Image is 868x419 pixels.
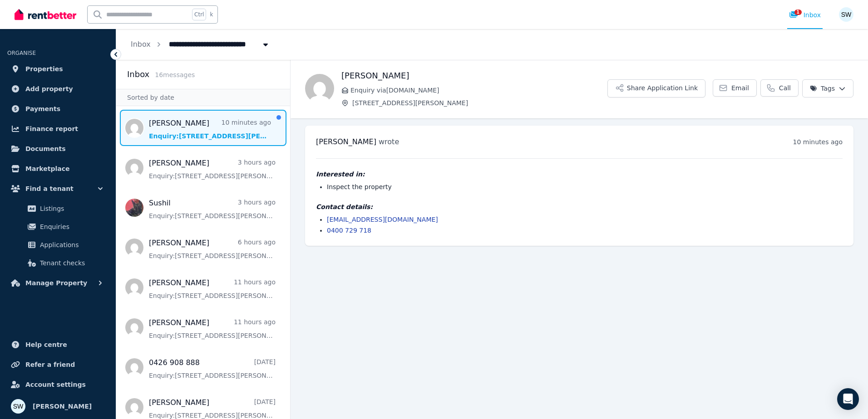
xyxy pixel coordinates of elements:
[713,79,757,97] a: Email
[794,10,802,15] span: 1
[149,158,276,180] a: [PERSON_NAME]3 hours agoEnquiry:[STREET_ADDRESS][PERSON_NAME].
[7,274,108,292] button: Manage Property
[7,160,108,178] a: Marketplace
[731,83,749,93] span: Email
[316,202,843,211] h4: Contact details:
[25,183,74,194] span: Find a tenant
[149,198,276,220] a: Sushil3 hours agoEnquiry:[STREET_ADDRESS][PERSON_NAME].
[341,69,607,82] h1: [PERSON_NAME]
[116,29,285,60] nav: Breadcrumb
[327,216,438,223] a: [EMAIL_ADDRESS][DOMAIN_NAME]
[40,221,101,232] span: Enquiries
[839,7,853,22] img: Sam Watson
[810,84,835,93] span: Tags
[40,239,101,250] span: Applications
[131,40,151,49] a: Inbox
[210,11,213,18] span: k
[7,336,108,354] a: Help centre
[25,278,87,288] span: Manage Property
[802,79,853,97] button: Tags
[327,182,843,191] li: Inspect the property
[350,86,607,95] span: Enquiry via [DOMAIN_NAME]
[149,118,271,141] a: [PERSON_NAME]10 minutes agoEnquiry:[STREET_ADDRESS][PERSON_NAME].
[149,357,276,380] a: 0426 908 888[DATE]Enquiry:[STREET_ADDRESS][PERSON_NAME].
[127,68,149,81] h2: Inbox
[149,317,276,340] a: [PERSON_NAME]11 hours agoEnquiry:[STREET_ADDRESS][PERSON_NAME].
[7,375,108,394] a: Account settings
[116,89,290,106] div: Sorted by date
[25,83,73,94] span: Add property
[149,238,276,260] a: [PERSON_NAME]6 hours agoEnquiry:[STREET_ADDRESS][PERSON_NAME].
[316,137,376,146] span: [PERSON_NAME]
[7,140,108,158] a: Documents
[305,74,334,103] img: Silvia
[15,8,76,21] img: RentBetter
[25,379,86,390] span: Account settings
[40,258,101,268] span: Tenant checks
[7,50,36,56] span: ORGANISE
[837,388,859,410] div: Open Intercom Messenger
[33,401,92,412] span: [PERSON_NAME]
[25,163,69,174] span: Marketplace
[7,80,108,98] a: Add property
[7,100,108,118] a: Payments
[25,143,66,154] span: Documents
[7,60,108,78] a: Properties
[7,356,108,374] a: Refer a friend
[7,180,108,198] button: Find a tenant
[149,278,276,300] a: [PERSON_NAME]11 hours agoEnquiry:[STREET_ADDRESS][PERSON_NAME].
[327,227,371,234] a: 0400 729 718
[316,170,843,179] h4: Interested in:
[11,254,105,272] a: Tenant checks
[379,137,399,146] span: wrote
[11,218,105,236] a: Enquiries
[25,103,60,114] span: Payments
[25,63,63,74] span: Properties
[760,79,799,97] a: Call
[793,138,843,146] time: 10 minutes ago
[789,10,821,19] div: Inbox
[155,71,195,78] span: 16 message s
[779,83,791,93] span: Call
[352,98,607,107] span: [STREET_ADDRESS][PERSON_NAME]
[7,120,108,138] a: Finance report
[25,123,78,134] span: Finance report
[25,339,67,350] span: Help centre
[25,359,75,370] span: Refer a friend
[192,9,206,20] span: Ctrl
[11,200,105,218] a: Listings
[607,79,705,97] button: Share Application Link
[11,236,105,254] a: Applications
[11,399,25,414] img: Sam Watson
[40,203,101,214] span: Listings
